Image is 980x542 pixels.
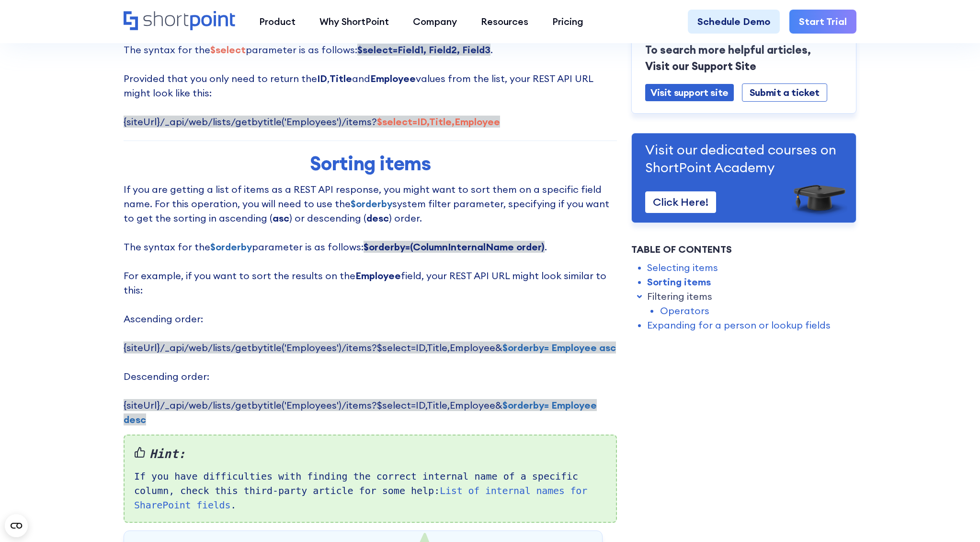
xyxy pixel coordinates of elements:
[124,342,616,353] span: {siteUrl}/_api/web/lists/getbytitle('Employees')/items?$select=ID,Title,Employee&
[647,289,712,304] a: Filtering items
[124,116,500,128] span: {siteUrl}/_api/web/lists/getbytitle('Employees')/items?
[481,14,528,29] div: Resources
[502,342,616,353] strong: $orderby= Employee asc
[647,275,711,289] a: Sorting items
[688,10,780,34] a: Schedule Demo
[247,10,308,34] a: Product
[645,141,843,176] p: Visit our dedicated courses on ShortPoint Academy
[647,318,831,332] a: Expanding for a person or lookup fields
[808,431,980,542] div: Chat-Widget
[789,10,856,34] a: Start Trial
[647,260,718,275] a: Selecting items
[469,10,540,34] a: Resources
[273,212,289,224] strong: asc
[540,10,595,34] a: Pricing
[124,11,235,32] a: Home
[645,191,716,213] a: Click Here!
[370,72,416,84] strong: Employee
[5,514,28,537] button: Open CMP widget
[742,83,827,102] a: Submit a ticket
[124,435,617,523] div: If you have difficulties with finding the correct internal name of a specific column, check this ...
[308,10,401,34] a: Why ShortPoint
[808,431,980,542] iframe: Chat Widget
[134,485,587,511] a: List of internal names for SharePoint fields
[631,242,856,257] div: Table of Contents
[210,44,246,56] strong: $select
[330,72,352,84] strong: Title
[413,14,457,29] div: Company
[259,14,296,29] div: Product
[124,399,597,425] span: {siteUrl}/_api/web/lists/getbytitle('Employees')/items?$select=ID,Title,Employee&
[377,116,500,128] strong: $select=ID,Title,Employee
[210,241,252,253] strong: $orderby
[645,42,843,74] p: To search more helpful articles, Visit our Support Site
[191,153,550,175] h2: Sorting items
[124,182,617,427] p: If you are getting a list of items as a REST API response, you might want to sort them on a speci...
[364,241,545,253] strong: $orderby=(ColumnInternalName order)
[134,445,606,463] em: Hint:
[351,198,392,210] strong: $orderby
[552,14,583,29] div: Pricing
[645,84,734,101] a: Visit support site
[355,270,401,282] strong: Employee
[317,72,327,84] strong: ID
[319,14,389,29] div: Why ShortPoint
[366,212,389,224] strong: desc
[401,10,469,34] a: Company
[660,304,709,318] a: Operators
[357,44,490,56] strong: $select=Field1, Field2, Field3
